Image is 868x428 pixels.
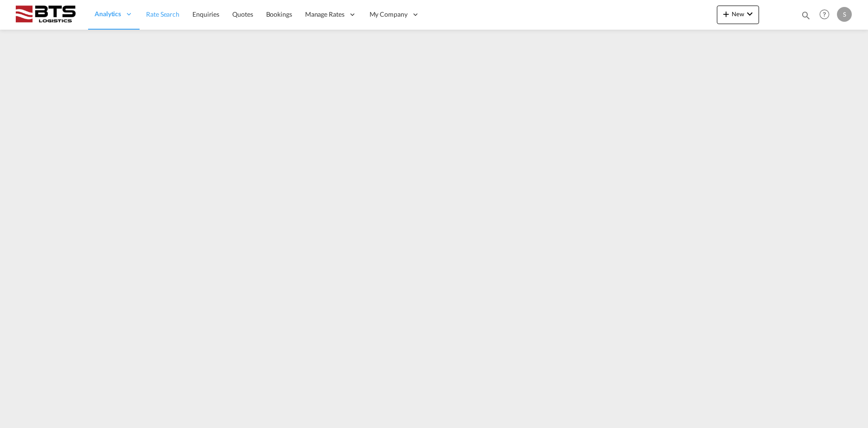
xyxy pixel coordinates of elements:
[305,10,345,19] span: Manage Rates
[717,6,759,24] button: icon-plus 400-fgNewicon-chevron-down
[801,10,811,24] div: icon-magnify
[837,7,852,22] div: S
[266,10,292,18] span: Bookings
[817,6,837,23] div: Help
[232,10,253,18] span: Quotes
[370,10,408,19] span: My Company
[721,10,755,18] span: New
[721,8,732,19] md-icon: icon-plus 400-fg
[95,9,121,19] span: Analytics
[14,4,77,25] img: cdcc71d0be7811ed9adfbf939d2aa0e8.png
[801,10,811,20] md-icon: icon-magnify
[146,10,179,18] span: Rate Search
[744,8,755,19] md-icon: icon-chevron-down
[817,6,832,22] span: Help
[192,10,219,18] span: Enquiries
